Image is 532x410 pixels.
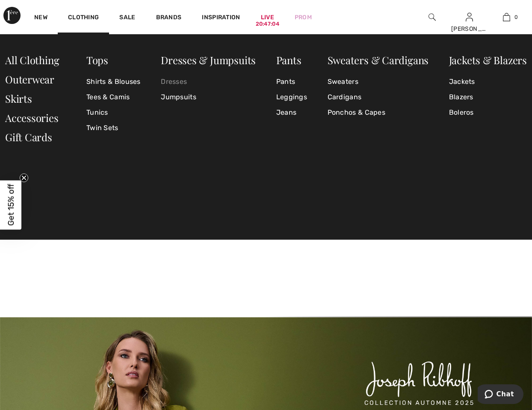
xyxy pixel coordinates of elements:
a: Live20:47:04 [261,13,274,22]
div: 20:47:04 [256,20,279,28]
span: 0 [514,13,518,21]
a: Clothing [68,14,99,23]
a: Blazers [449,89,527,105]
button: Close teaser [20,174,28,182]
img: search the website [429,12,436,22]
a: Cardigans [328,89,429,105]
img: 1ère Avenue [3,7,21,24]
a: Tunics [86,105,141,120]
a: Leggings [276,89,307,105]
a: Sign In [466,13,473,21]
a: All Clothing [5,53,59,67]
a: Outerwear [5,72,54,86]
a: Jackets [449,74,527,89]
a: Shirts & Blouses [86,74,141,89]
a: Twin Sets [86,120,141,136]
a: Brands [156,14,182,23]
a: Sweaters & Cardigans [328,53,429,67]
a: Jackets & Blazers [449,53,527,67]
img: My Bag [503,12,510,22]
a: Boleros [449,105,527,120]
a: Sweaters [328,74,429,89]
a: Ponchos & Capes [328,105,429,120]
a: Skirts [5,92,32,105]
a: 0 [488,12,525,22]
iframe: Opens a widget where you can chat to one of our agents [478,384,523,406]
a: New [34,14,47,23]
a: Pants [276,53,301,67]
a: Pants [276,74,307,89]
span: Inspiration [202,14,240,23]
a: Dresses & Jumpsuits [161,53,256,67]
img: My Info [466,12,473,22]
a: Accessories [5,111,59,125]
a: Jumpsuits [161,89,256,105]
a: Tops [86,53,108,67]
a: Dresses [161,74,256,89]
a: Sale [119,14,135,23]
a: Prom [295,13,312,22]
a: Jeans [276,105,307,120]
div: [PERSON_NAME] [451,24,488,33]
a: Gift Cards [5,130,52,144]
span: Get 15% off [6,184,16,226]
a: Tees & Camis [86,89,141,105]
